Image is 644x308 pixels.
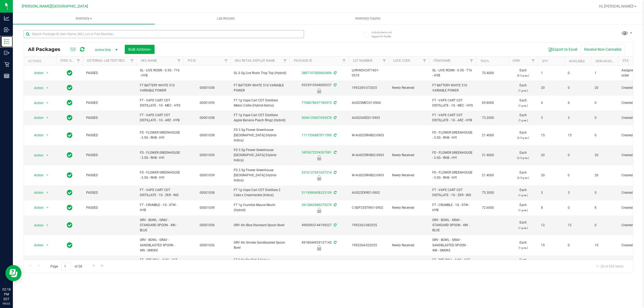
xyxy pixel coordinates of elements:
[28,59,54,63] div: Actions
[333,101,336,105] span: Sync from Compliance System
[623,59,634,63] a: Status
[60,59,81,63] a: Sync Status
[140,68,180,78] span: GL - LIVE ROSIN - 0.5G - T16 - HYB
[29,222,44,229] span: Action
[2,302,10,306] p: 09/22
[333,71,336,75] span: Sync from Compliance System
[289,245,349,251] div: Newly Received
[200,101,215,105] a: 00001059
[333,171,336,174] span: Sync from Compliance System
[235,59,275,63] a: Sku Retail Display Name
[200,86,215,90] a: 00001058
[302,203,332,207] a: 3912862989275279
[333,191,336,195] span: Sync from Compliance System
[479,151,497,159] span: 21.4000
[541,223,561,228] span: 12
[595,115,615,120] span: 0
[44,189,51,196] span: select
[352,243,386,248] span: 1992264-022025
[44,171,51,179] span: select
[44,259,51,266] span: select
[294,59,312,63] a: Package ID
[67,259,72,266] span: In Sync
[595,173,615,178] span: 20
[24,30,304,38] input: Search Package ID, Item Name, SKU, Lot or Part Number...
[432,113,473,123] span: FT - VAPE CART CDT DISTILLATE - 1G - ARZ - HYB
[140,188,180,198] span: FT - VAPE CART CDT DISTILLATE - 1G - ZKR - IND
[596,59,620,63] a: Non-Available
[380,56,389,65] a: Filter
[140,218,180,233] span: GRV - BOWL - GRAV - STANDARD SPOON - 4IN - BLUE
[44,204,51,211] span: select
[200,173,215,177] a: 00001059
[352,115,386,120] span: AUG25ARZ01-0903
[541,85,561,90] span: 20
[333,203,336,207] span: Sync from Compliance System
[86,115,133,120] span: PASSED
[302,116,332,120] a: 5046125007693478
[511,193,535,198] p: (1 g ea.)
[479,204,497,212] span: 72.6000
[568,243,588,248] span: 0
[511,98,535,108] span: Each
[87,59,129,63] a: External Lab Test Result
[4,50,9,56] inline-svg: Outbound
[479,114,497,122] span: 73.2000
[200,243,215,247] a: 00001056
[234,258,286,268] span: FT 0.5g Pre-Roll Z Cake x Creamsickle (Indica) 1ct
[29,152,44,159] span: Action
[44,222,51,229] span: select
[200,191,215,195] a: 00001058
[46,262,86,270] span: Page of 28
[67,189,72,196] span: In Sync
[568,205,588,210] span: 0
[200,133,215,137] a: 00001058
[479,99,497,107] span: 69.8000
[541,115,561,120] span: 3
[371,30,398,38] span: Include items not tagged for facility
[90,262,98,269] a: Go to the next page
[86,190,133,195] span: PASSED
[29,241,44,249] span: Action
[210,16,242,21] span: Lab Results
[352,173,386,178] span: W-AUG25RHB02-0903
[13,16,155,21] span: Inventory
[542,59,548,63] a: Qty
[333,151,336,154] span: Sync from Compliance System
[29,204,44,211] span: Action
[128,56,137,65] a: Filter
[479,259,497,267] span: 23.3000
[352,100,386,105] span: AUG25MEC01-0904
[511,88,535,93] p: (1 g ea.)
[222,56,230,65] a: Filter
[569,59,585,63] a: Available
[432,150,473,160] span: FD - FLOWER GREENHOUSE - 3.5G - RHB - HYI
[44,241,51,249] span: select
[140,258,180,268] span: FT - PRE-ROLL - 0.5G - 1CT - ZKR - IND
[352,133,386,138] span: W-AUG25RHB02-0903
[200,206,215,210] a: 00001059
[541,100,561,105] span: 6
[67,241,72,249] span: In Sync
[352,190,386,195] span: AUG25ZKR01-0902
[86,153,133,158] span: PASSED
[125,45,155,54] button: Bulk Actions
[4,27,9,32] inline-svg: Inbound
[289,175,349,181] div: Newly Received
[541,71,561,76] span: 1
[234,203,286,213] span: FT 1g Crumble Mauve Mochi (Hybrid)
[541,173,561,178] span: 20
[333,241,336,244] span: Sync from Compliance System
[302,191,332,195] a: 5119980458323109
[340,56,349,65] a: Filter
[289,240,349,251] div: 4918044929127143
[352,68,386,78] span: LHR-NOV24T1601-0519
[29,99,44,107] span: Action
[2,287,10,302] p: 02:18 PM EDT
[29,189,44,196] span: Action
[352,153,386,158] span: W-AUG25RHB02-0903
[140,170,180,180] span: FD - FLOWER GREENHOUSE - 3.5G - RHB - HYI
[479,171,497,179] span: 21.4000
[67,151,72,159] span: In Sync
[67,171,72,179] span: In Sync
